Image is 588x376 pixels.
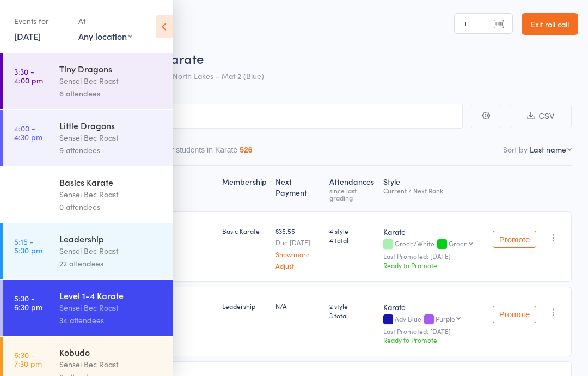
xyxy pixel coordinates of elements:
[436,315,455,322] div: Purple
[329,226,375,235] span: 4 style
[3,280,173,336] a: 5:30 -6:30 pmLevel 1-4 KarateSensei Bec Roast34 attendees
[14,30,41,42] a: [DATE]
[59,201,163,213] div: 0 attendees
[59,314,163,326] div: 34 attendees
[383,335,484,344] div: Ready to Promote
[522,13,578,35] a: Exit roll call
[14,294,42,311] time: 5:30 - 6:30 pm
[449,240,468,247] div: Green
[59,119,163,131] div: Little Dragons
[3,223,173,279] a: 5:15 -5:30 pmLeadershipSensei Bec Roast22 attendees
[275,262,321,269] a: Adjust
[275,301,321,311] div: N/A
[59,176,163,188] div: Basics Karate
[59,289,163,301] div: Level 1-4 Karate
[59,144,163,156] div: 9 attendees
[325,171,379,207] div: Atten­dances
[59,358,163,371] div: Sensei Bec Roast
[503,144,528,155] label: Sort by
[173,70,264,81] span: North Lakes - Mat 2 (Blue)
[240,145,252,154] div: 526
[59,188,163,201] div: Sensei Bec Roast
[16,104,463,129] input: Search by name
[14,67,43,84] time: 3:30 - 4:00 pm
[14,350,42,368] time: 6:30 - 7:30 pm
[3,53,173,109] a: 3:30 -4:00 pmTiny DragonsSensei Bec Roast6 attendees
[222,226,267,235] div: Basic Karate
[59,75,163,87] div: Sensei Bec Roast
[510,105,572,128] button: CSV
[59,63,163,75] div: Tiny Dragons
[329,311,375,320] span: 3 total
[275,239,321,246] small: Due [DATE]
[59,245,163,257] div: Sensei Bec Roast
[493,231,536,248] button: Promote
[383,260,484,270] div: Ready to Promote
[275,251,321,258] a: Show more
[275,226,321,269] div: $35.55
[383,301,484,312] div: Karate
[329,235,375,245] span: 4 total
[3,167,173,222] a: 4:30 -5:15 pmBasics KarateSensei Bec Roast0 attendees
[59,346,163,358] div: Kobudo
[271,171,325,207] div: Next Payment
[530,144,566,155] div: Last name
[379,171,488,207] div: Style
[59,233,163,245] div: Leadership
[383,328,484,335] small: Last Promoted: [DATE]
[329,187,375,201] div: since last grading
[383,226,484,237] div: Karate
[383,187,484,194] div: Current / Next Rank
[329,301,375,311] span: 2 style
[3,110,173,166] a: 4:00 -4:30 pmLittle DragonsSensei Bec Roast9 attendees
[383,252,484,260] small: Last Promoted: [DATE]
[218,171,271,207] div: Membership
[14,12,68,30] div: Events for
[14,180,41,198] time: 4:30 - 5:15 pm
[78,12,132,30] div: At
[14,237,42,254] time: 5:15 - 5:30 pm
[59,87,163,100] div: 6 attendees
[14,124,42,141] time: 4:00 - 4:30 pm
[59,131,163,144] div: Sensei Bec Roast
[383,240,484,249] div: Green/White
[78,30,132,42] div: Any location
[59,257,163,270] div: 22 attendees
[59,301,163,314] div: Sensei Bec Roast
[222,301,267,311] div: Leadership
[155,140,252,165] button: Other students in Karate526
[493,306,536,323] button: Promote
[383,315,484,324] div: Adv Blue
